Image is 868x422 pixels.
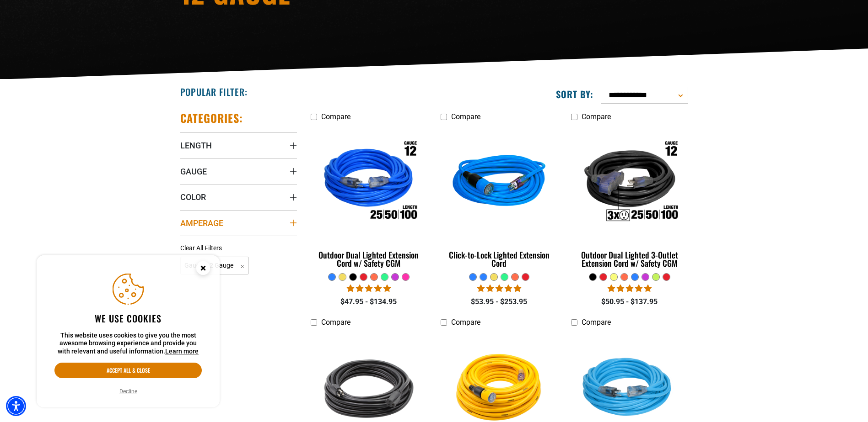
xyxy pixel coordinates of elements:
[571,126,688,273] a: Outdoor Dual Lighted 3-Outlet Extension Cord w/ Safety CGM Outdoor Dual Lighted 3-Outlet Extensio...
[582,318,611,327] span: Compare
[180,86,248,98] h2: Popular Filter:
[180,111,243,125] h2: Categories:
[54,332,202,356] p: This website uses cookies to give you the most awesome browsing experience and provide you with r...
[311,126,427,273] a: Outdoor Dual Lighted Extension Cord w/ Safety CGM Outdoor Dual Lighted Extension Cord w/ Safety CGM
[180,192,206,202] span: Color
[180,166,207,177] span: Gauge
[451,112,480,121] span: Compare
[556,88,593,100] label: Sort by:
[571,296,688,307] div: $50.95 - $137.95
[477,284,521,293] span: 4.87 stars
[165,348,199,355] a: This website uses cookies to give you the most awesome browsing experience and provide you with r...
[571,251,688,267] div: Outdoor Dual Lighted 3-Outlet Extension Cord w/ Safety CGM
[180,158,297,184] summary: Gauge
[54,312,202,324] h2: We use cookies
[311,251,427,267] div: Outdoor Dual Lighted Extension Cord w/ Safety CGM
[180,244,222,252] span: Clear All Filters
[608,284,652,293] span: 4.80 stars
[180,184,297,210] summary: Color
[311,130,426,235] img: Outdoor Dual Lighted Extension Cord w/ Safety CGM
[321,112,350,121] span: Compare
[180,140,212,151] span: Length
[321,318,350,327] span: Compare
[442,130,557,235] img: blue
[187,255,220,284] button: Close this option
[347,284,391,293] span: 4.81 stars
[180,243,226,253] a: Clear All Filters
[441,296,557,307] div: $53.95 - $253.95
[180,210,297,236] summary: Amperage
[37,255,220,408] aside: Cookie Consent
[441,126,557,273] a: blue Click-to-Lock Lighted Extension Cord
[117,387,140,396] button: Decline
[54,363,202,378] button: Accept all & close
[6,396,26,416] div: Accessibility Menu
[572,130,687,235] img: Outdoor Dual Lighted 3-Outlet Extension Cord w/ Safety CGM
[582,112,611,121] span: Compare
[311,296,427,307] div: $47.95 - $134.95
[180,132,297,158] summary: Length
[451,318,480,327] span: Compare
[441,251,557,267] div: Click-to-Lock Lighted Extension Cord
[180,218,223,228] span: Amperage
